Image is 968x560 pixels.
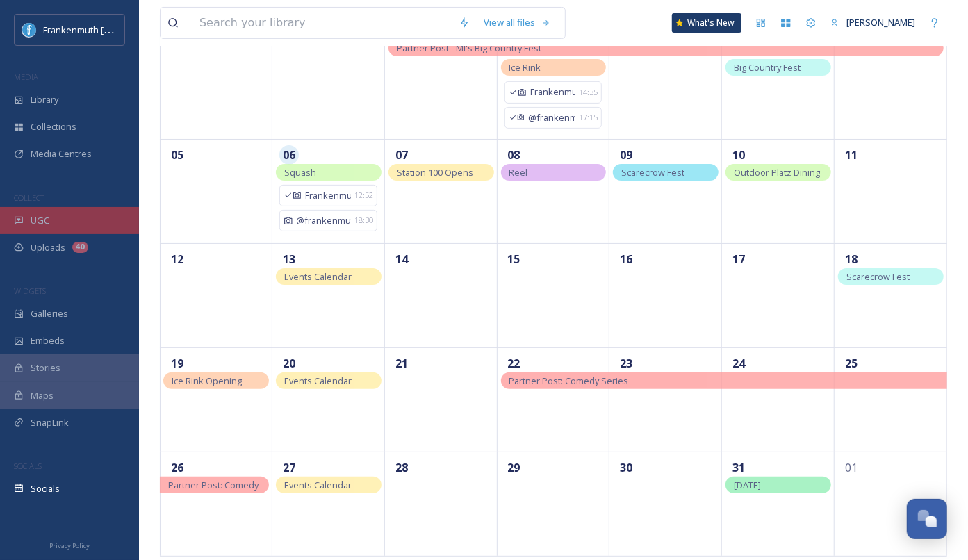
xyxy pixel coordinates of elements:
span: 29 [504,458,524,477]
span: Squash [284,166,316,179]
span: 21 [392,354,411,373]
span: Frankenmuth [305,189,351,202]
span: 13 [279,249,299,269]
span: 12 [167,249,187,269]
span: Reel [509,166,528,179]
span: Scarecrow Fest [846,270,910,283]
span: Station 100 Opens [397,166,473,179]
span: UGC [31,214,49,227]
span: Ice Rink [509,61,541,74]
span: SnapLink [31,416,69,429]
span: Embeds [31,334,65,347]
span: Partner Post: Comedy Series [168,479,259,508]
span: @frankenmuth [528,111,575,124]
span: Outdoor Platz Dining [734,166,820,179]
a: What's New [672,13,741,33]
span: 22 [504,354,524,373]
span: Events Calendar [284,374,352,387]
span: 15 [504,249,524,269]
span: 11 [842,145,861,165]
span: 17:15 [579,112,598,124]
span: [PERSON_NAME] [846,16,915,28]
span: 16 [616,249,636,269]
button: Open Chat [907,499,947,539]
span: 09 [616,145,636,165]
span: 14 [392,249,411,269]
span: 28 [392,458,411,477]
span: Privacy Policy [49,541,90,550]
span: Scarecrow Fest Deadline [621,166,684,195]
a: Privacy Policy [49,536,90,553]
span: SOCIALS [14,461,42,471]
span: Media Centres [31,147,92,160]
span: Collections [31,120,76,133]
span: 19 [167,354,187,373]
img: Social%20Media%20PFP%202025.jpg [22,23,36,37]
span: Partner Post - MI's Big Country Fest [397,42,541,54]
span: Events Calendar [284,270,352,283]
span: 18 [842,249,861,269]
span: 20 [279,354,299,373]
span: WIDGETS [14,286,46,296]
span: 26 [167,458,187,477]
span: 17 [729,249,748,269]
a: [PERSON_NAME] [823,9,922,36]
span: @frankenmuth [297,214,351,227]
span: Frankenmuth [530,85,576,99]
span: 14:35 [579,87,598,99]
span: 24 [729,354,748,373]
span: Library [31,93,58,106]
span: Big Country Fest [734,61,801,74]
span: Uploads [31,241,65,254]
span: Frankenmuth [US_STATE] [43,23,148,36]
span: 06 [279,145,299,165]
div: 40 [72,242,88,253]
input: Search your library [192,8,452,38]
span: Partner Post: Comedy Series [509,374,629,387]
span: Ice Rink Opening [172,374,242,387]
span: 23 [616,354,636,373]
span: Stories [31,361,60,374]
span: [DATE] [734,479,761,491]
span: Maps [31,389,54,402]
span: 27 [279,458,299,477]
span: MEDIA [14,72,38,82]
span: Events Calendar [284,479,352,491]
span: 12:52 [354,190,373,201]
span: 18:30 [354,215,373,227]
span: 07 [392,145,411,165]
a: View all files [477,9,558,36]
span: 05 [167,145,187,165]
span: Socials [31,482,60,495]
span: 30 [616,458,636,477]
span: 25 [842,354,861,373]
span: 10 [729,145,748,165]
span: 31 [729,458,748,477]
span: 08 [504,145,524,165]
span: Galleries [31,307,68,320]
span: 01 [842,458,861,477]
span: COLLECT [14,192,44,203]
